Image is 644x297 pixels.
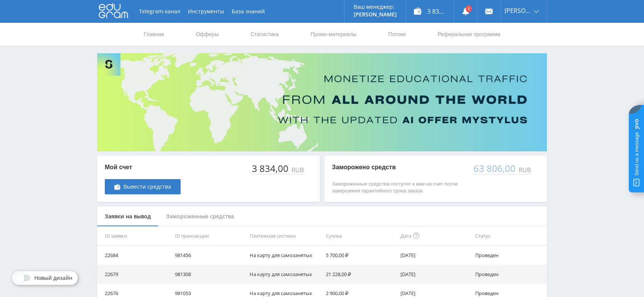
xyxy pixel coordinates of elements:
div: RUB [290,167,304,173]
a: Реферальная программа [437,23,501,46]
td: [DATE] [397,265,472,284]
a: Главная [143,23,165,46]
div: 3 834,00 [251,163,290,174]
th: Платежная система [247,226,322,246]
span: Вывести средства [123,184,171,190]
td: 981456 [172,246,247,265]
a: Промо-материалы [310,23,357,46]
a: Потоки [388,23,407,46]
span: [PERSON_NAME] [505,8,531,14]
a: Вывести средства [105,179,181,194]
th: Дата [397,226,472,246]
td: [DATE] [397,246,472,265]
p: Замороженные средства поступят к вам на счет после завершения гарантийного срока заказа [332,181,465,194]
th: ID заявки [97,226,172,246]
td: 22684 [97,246,172,265]
div: 63 806,00 [473,163,517,174]
td: На карту для самозанятых [247,246,322,265]
td: 5 700,00 ₽ [322,246,397,265]
td: 21 228,00 ₽ [322,265,397,284]
th: Сумма [322,226,397,246]
div: Заявки на вывод [97,206,159,227]
th: ID транзакции [172,226,247,246]
td: 22679 [97,265,172,284]
td: На карту для самозанятых [247,265,322,284]
td: Проведен [472,265,547,284]
td: Проведен [472,246,547,265]
a: Статистика [250,23,279,46]
p: Мой счет [105,163,181,172]
p: Заморожено средств [332,163,465,172]
div: RUB [517,167,532,173]
div: Замороженные средства [159,206,242,227]
p: [PERSON_NAME] [354,11,397,17]
span: Новый дизайн [34,275,72,281]
p: Ваш менеджер: [354,4,397,10]
img: Banner [97,53,547,151]
a: Офферы [195,23,219,46]
td: 981308 [172,265,247,284]
th: Статус [472,226,547,246]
